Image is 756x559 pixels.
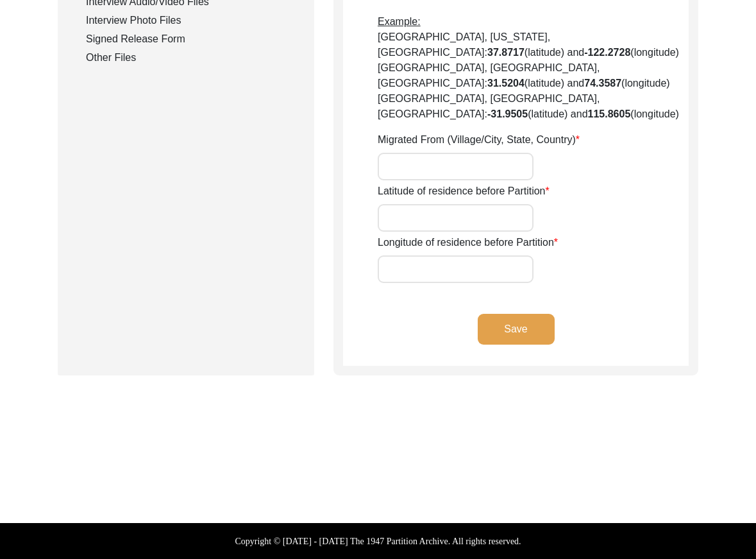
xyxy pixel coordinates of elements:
[378,235,558,250] label: Longitude of residence before Partition
[584,47,630,58] b: -122.2728
[378,16,421,27] span: Example:
[378,184,550,199] label: Latitude of residence before Partition
[588,108,631,119] b: 115.8605
[86,31,299,47] div: Signed Release Form
[584,78,621,89] b: 74.3587
[487,47,525,58] b: 37.8717
[235,535,521,548] label: Copyright © [DATE] - [DATE] The 1947 Partition Archive. All rights reserved.
[86,13,299,28] div: Interview Photo Files
[487,78,525,89] b: 31.5204
[487,108,528,119] b: -31.9505
[378,132,580,148] label: Migrated From (Village/City, State, Country)
[86,50,299,65] div: Other Files
[478,314,555,345] button: Save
